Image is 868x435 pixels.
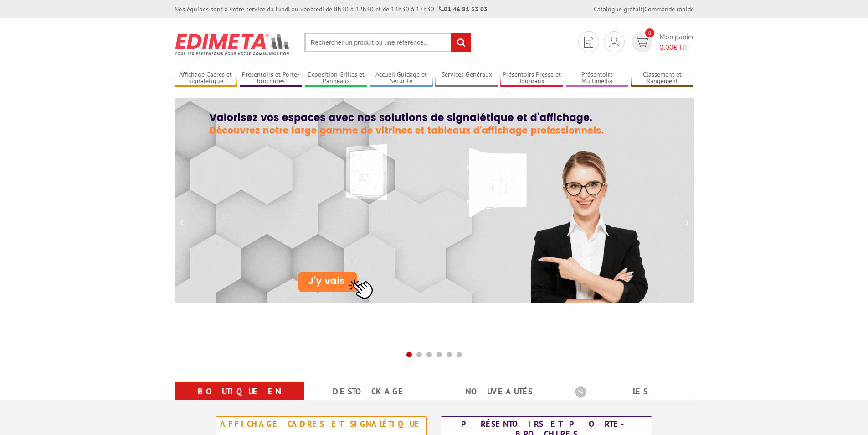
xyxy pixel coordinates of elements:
a: nouveautés [445,383,553,400]
div: | [594,5,694,14]
a: Destockage [315,383,423,400]
a: Accueil Guidage et Sécurité [370,71,433,86]
a: Affichage Cadres et Signalétique [175,71,237,86]
img: devis rapide [584,37,593,48]
a: Présentoirs et Porte-brochures [240,71,303,86]
img: Présentoir, panneau, stand - Edimeta - PLV, affichage, mobilier bureau, entreprise [175,27,291,61]
img: devis rapide [635,37,648,47]
div: Affichage Cadres et Signalétique [218,419,424,429]
img: devis rapide [609,37,619,47]
span: 0,00 [659,42,673,52]
a: Services Généraux [435,71,498,86]
strong: 01 46 81 33 03 [439,5,488,13]
a: Commande rapide [644,5,694,13]
a: Présentoirs Multimédia [566,71,629,86]
span: € HT [659,42,694,52]
input: Rechercher un produit ou une référence... [304,33,471,52]
span: Mon panier [659,31,694,52]
a: Classement et Rangement [631,71,694,86]
a: Les promotions [575,383,683,416]
a: Boutique en ligne [185,383,293,416]
a: Exposition Grilles et Panneaux [305,71,368,86]
a: Présentoirs Presse et Journaux [500,71,563,86]
a: devis rapide 0 Mon panier 0,00€ HT [629,31,694,52]
a: Catalogue gratuit [594,5,643,13]
span: 0 [645,28,654,37]
div: Nos équipes sont à votre service du lundi au vendredi de 8h30 à 12h30 et de 13h30 à 17h30 [175,5,488,14]
b: Les promotions [575,383,689,402]
input: rechercher [451,33,471,52]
